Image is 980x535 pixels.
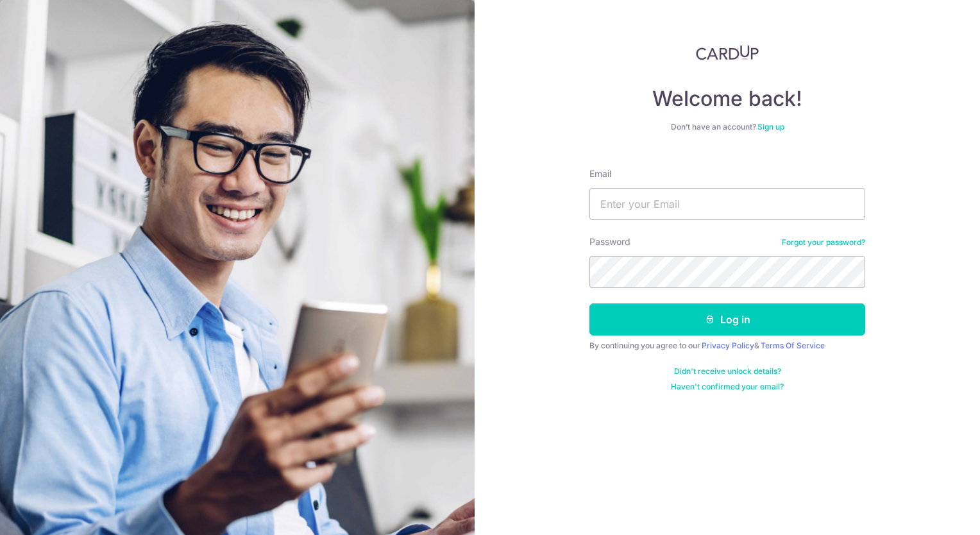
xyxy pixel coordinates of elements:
[589,167,611,180] label: Email
[589,122,865,132] div: Don’t have an account?
[757,122,784,132] a: Sign up
[702,341,754,350] a: Privacy Policy
[589,303,865,335] button: Log in
[674,366,781,377] a: Didn't receive unlock details?
[671,382,784,392] a: Haven't confirmed your email?
[761,341,825,350] a: Terms Of Service
[589,188,865,220] input: Enter your Email
[589,86,865,112] h4: Welcome back!
[782,237,865,248] a: Forgot your password?
[589,341,865,351] div: By continuing you agree to our &
[589,235,630,248] label: Password
[696,45,759,60] img: CardUp Logo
